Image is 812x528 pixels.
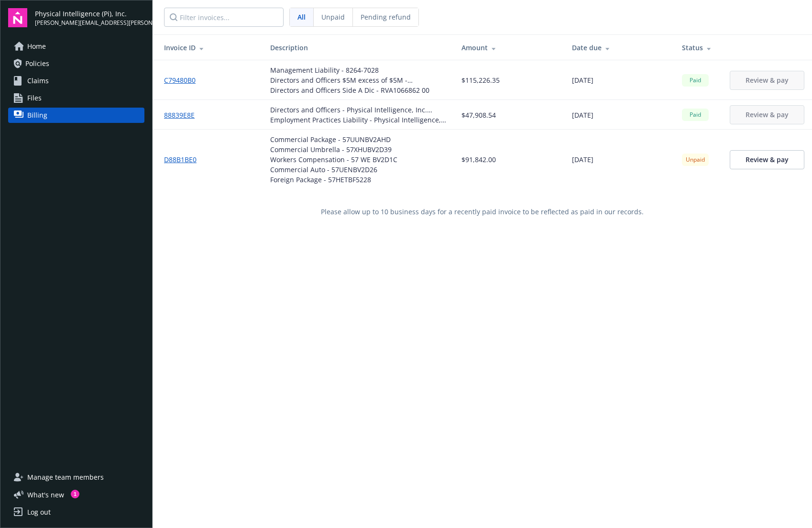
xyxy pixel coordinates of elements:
span: Policies [25,56,49,71]
a: Claims [8,73,144,88]
div: Description [270,43,446,53]
a: Manage team members [8,470,144,485]
button: What's new1 [8,490,79,500]
span: Billing [27,108,47,123]
a: Files [8,90,144,106]
input: Filter invoices... [164,8,284,27]
button: Review & pay [730,71,804,90]
div: Directors and Officers - Physical Intelligence, Inc. [DATE]-[DATE] D&O Policy - TINSMLPA627 [270,105,446,115]
span: [PERSON_NAME][EMAIL_ADDRESS][PERSON_NAME][DOMAIN_NAME] [35,19,144,27]
button: Review & pay [730,105,804,124]
a: Billing [8,108,144,123]
div: Employment Practices Liability - Physical Intelligence, Inc. [DATE]-[DATE] EPL Policy - EKS3524023 [270,115,446,125]
a: 88839E8E [164,110,202,120]
div: Directors and Officers Side A Dic - RVA1066862 00 [270,85,446,95]
span: Paid [686,110,705,119]
span: Manage team members [27,470,104,485]
div: Management Liability - 8264-7028 [270,65,446,75]
div: Status [682,43,714,53]
div: Commercial Package - 57UUNBV2AHD [270,134,397,144]
div: 1 [71,490,79,498]
span: Unpaid [321,12,345,22]
span: $91,842.00 [461,154,496,165]
span: Files [27,90,42,106]
span: Review & pay [746,110,789,119]
span: Review & pay [746,155,789,164]
span: [DATE] [572,154,593,165]
div: Commercial Umbrella - 57XHUBV2D39 [270,144,397,154]
div: Foreign Package - 57HETBF5228 [270,175,397,185]
a: Home [8,39,144,54]
button: Physical Intelligence (Pi), Inc.[PERSON_NAME][EMAIL_ADDRESS][PERSON_NAME][DOMAIN_NAME] [35,8,144,27]
span: What ' s new [27,490,64,500]
span: Paid [686,76,705,85]
div: Log out [27,505,51,520]
span: $115,226.35 [461,75,500,85]
div: Please allow up to 10 business days for a recently paid invoice to be reflected as paid in our re... [153,189,812,234]
a: Review & pay [730,150,804,169]
span: Pending refund [361,12,411,22]
span: $47,908.54 [461,110,496,120]
div: Commercial Auto - 57UENBV2D26 [270,165,397,175]
div: Invoice ID [164,43,255,53]
a: Policies [8,56,144,71]
div: Amount [461,43,556,53]
div: Date due [572,43,667,53]
img: navigator-logo.svg [8,8,27,27]
a: C79480B0 [164,75,203,85]
span: Physical Intelligence (Pi), Inc. [35,9,144,19]
span: Claims [27,73,49,88]
span: All [297,12,306,22]
span: Home [27,39,46,54]
span: Unpaid [686,155,705,164]
span: [DATE] [572,75,593,85]
span: Review & pay [746,76,789,85]
div: Workers Compensation - 57 WE BV2D1C [270,154,397,165]
div: Directors and Officers $5M excess of $5M - L18SMLPA2283 [270,75,446,85]
a: D88B1BE0 [164,154,204,165]
span: [DATE] [572,110,593,120]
